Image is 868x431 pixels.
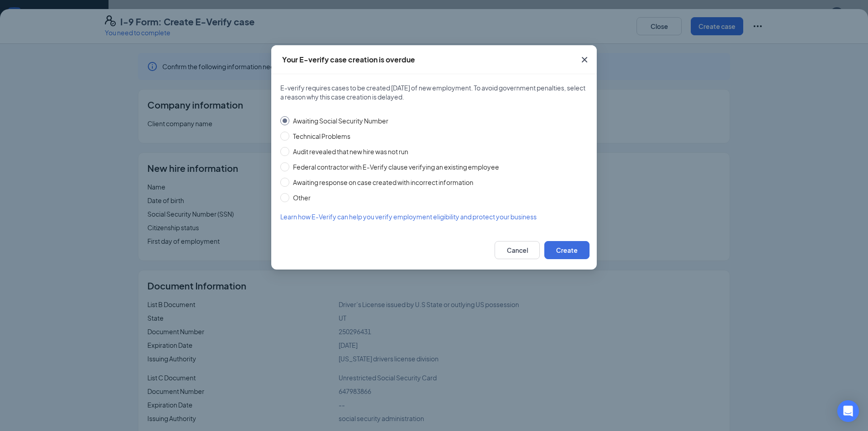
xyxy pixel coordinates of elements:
[572,45,597,74] button: Close
[495,241,540,259] button: Cancel
[289,131,354,141] span: Technical Problems
[289,193,314,203] span: Other
[289,147,412,156] span: Audit revealed that new hire was not run
[544,241,590,259] button: Create
[282,55,415,65] div: Your E-verify case creation is overdue
[289,162,503,172] span: Federal contractor with E-Verify clause verifying an existing employee
[289,177,477,187] span: Awaiting response on case created with incorrect information
[837,400,859,422] div: Open Intercom Messenger
[579,54,590,65] svg: Cross
[280,212,588,222] a: Learn how E-Verify can help you verify employment eligibility and protect your business
[280,83,588,101] span: E-verify requires cases to be created [DATE] of new employment. To avoid government penalties, se...
[280,213,537,221] span: Learn how E-Verify can help you verify employment eligibility and protect your business
[289,116,392,126] span: Awaiting Social Security Number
